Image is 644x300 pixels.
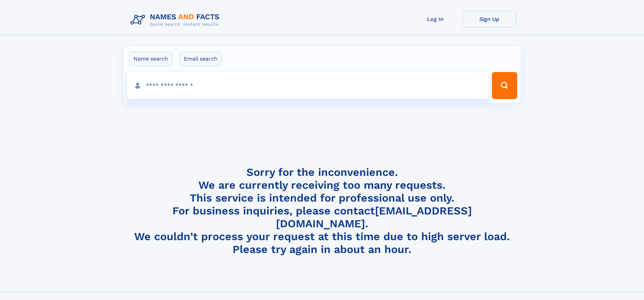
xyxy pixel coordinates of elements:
[127,72,489,99] input: search input
[462,11,517,27] a: Sign Up
[128,11,225,29] img: Logo Names and Facts
[408,11,462,27] a: Log In
[129,52,172,66] label: Name search
[276,204,472,230] a: [EMAIL_ADDRESS][DOMAIN_NAME]
[128,166,517,256] h4: Sorry for the inconvenience. We are currently receiving too many requests. This service is intend...
[492,72,517,99] button: Search Button
[180,52,222,66] label: Email search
